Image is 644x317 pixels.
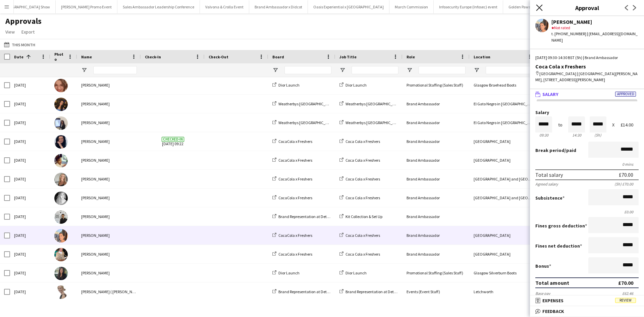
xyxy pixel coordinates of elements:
[389,0,434,13] button: March Commission
[470,189,537,207] div: [GEOGRAPHIC_DATA] and [GEOGRAPHIC_DATA]
[339,289,423,294] a: Brand Representation at Detectival Exhibition
[10,151,50,169] div: [DATE]
[77,113,141,132] div: [PERSON_NAME]
[470,226,537,245] div: [GEOGRAPHIC_DATA]
[77,76,141,94] div: [PERSON_NAME]
[434,0,503,13] button: Infosecurity Europe (Infosec) event
[618,279,633,286] div: £70.00
[278,233,312,238] span: CocaCola x Freshers
[339,158,380,163] a: Coca Cola x Freshers
[345,252,380,257] span: Coca Cola x Freshers
[339,54,357,59] span: Job Title
[278,214,356,219] span: Brand Representation at Detectival Exhibition
[402,245,470,263] div: Brand Ambassador
[54,173,68,186] img: Daniella Barnes
[470,264,537,282] div: Glasgow Silverburn Boots
[535,147,565,153] span: Break period
[54,52,65,62] span: Photo
[470,76,537,94] div: Glasgow Braehead Boots
[470,282,537,301] div: Letchworth
[10,245,50,263] div: [DATE]
[77,245,141,263] div: [PERSON_NAME]
[612,122,614,127] div: X
[619,171,633,178] div: £70.00
[535,223,587,229] label: Fines gross deduction
[345,214,382,219] span: Kit Collection & Set Up
[278,101,336,106] span: Weatherbys [GEOGRAPHIC_DATA]
[345,101,403,106] span: Weatherbys [GEOGRAPHIC_DATA]
[419,66,466,74] input: Role Filter Input
[345,195,380,200] span: Coca Cola x Freshers
[77,264,141,282] div: [PERSON_NAME]
[551,31,639,43] div: t. [PHONE_NUMBER] | [EMAIL_ADDRESS][DOMAIN_NAME]
[339,214,382,219] a: Kit Collection & Set Up
[345,120,403,125] span: Weatherbys [GEOGRAPHIC_DATA]
[272,252,312,257] a: CocaCola x Freshers
[278,120,336,125] span: Weatherbys [GEOGRAPHIC_DATA]
[272,289,356,294] a: Brand Representation at Detectival Exhibition
[551,25,639,31] div: Not rated
[402,189,470,207] div: Brand Ambassador
[407,54,415,59] span: Role
[339,176,380,181] a: Coca Cola x Freshers
[19,28,37,36] a: Export
[284,66,331,74] input: Board Filter Input
[339,67,345,73] button: Open Filter Menu
[339,195,380,200] a: Coca Cola x Freshers
[162,137,184,142] span: Checked-in
[278,83,300,88] span: Dior Launch
[339,139,380,144] a: Coca Cola x Freshers
[542,91,558,97] span: Salary
[402,282,470,301] div: Events (Event Staff)
[615,298,636,303] span: Review
[14,54,23,59] span: Date
[117,0,200,13] button: Sales Ambassador Leadership Conference
[345,233,380,238] span: Coca Cola x Freshers
[615,92,636,97] span: Approved
[535,263,551,269] label: Bonus
[535,162,639,167] div: 0 mins
[535,181,558,187] div: Agreed salary
[535,279,569,286] div: Total amount
[21,29,35,35] span: Export
[54,154,68,167] img: emma bailey
[345,158,380,163] span: Coca Cola x Freshers
[249,0,308,13] button: Brand Ambassador x Didcot
[10,189,50,207] div: [DATE]
[93,66,137,74] input: Name Filter Input
[54,229,68,243] img: Aisha Patel
[3,28,17,36] a: View
[81,67,87,73] button: Open Filter Menu
[77,95,141,113] div: [PERSON_NAME]
[530,296,644,306] mat-expansion-panel-header: ExpensesReview
[5,29,15,35] span: View
[345,289,423,294] span: Brand Representation at Detectival Exhibition
[470,113,537,132] div: El Gato Negro in [GEOGRAPHIC_DATA].
[10,76,50,94] div: [DATE]
[272,120,336,125] a: Weatherbys [GEOGRAPHIC_DATA]
[77,282,141,301] div: [PERSON_NAME] ( [PERSON_NAME]) [PERSON_NAME]
[272,214,356,219] a: Brand Representation at Detectival Exhibition
[530,306,644,316] mat-expansion-panel-header: Feedback
[10,282,50,301] div: [DATE]
[272,54,284,59] span: Board
[402,170,470,188] div: Brand Ambassador
[535,291,550,296] div: Base pay
[486,66,533,74] input: Location Filter Input
[278,158,312,163] span: CocaCola x Freshers
[535,209,639,214] div: £0.00
[272,101,336,106] a: Weatherbys [GEOGRAPHIC_DATA]
[278,139,312,144] span: CocaCola x Freshers
[200,0,249,13] button: Valvona & Crolla Event
[77,132,141,151] div: [PERSON_NAME]
[614,181,639,187] div: (5h) £70.00
[535,55,639,61] div: [DATE] 09:30-14:30 BST (5h) | Brand Ambassador
[503,0,548,13] button: Golden Paws Promo
[278,289,356,294] span: Brand Representation at Detectival Exhibition
[10,226,50,245] div: [DATE]
[278,195,312,200] span: CocaCola x Freshers
[535,71,639,83] div: [GEOGRAPHIC_DATA] | [GEOGRAPHIC_DATA][PERSON_NAME], [STREET_ADDRESS][PERSON_NAME]
[339,270,367,275] a: Dior Launch
[77,151,141,169] div: [PERSON_NAME]
[402,132,470,151] div: Brand Ambassador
